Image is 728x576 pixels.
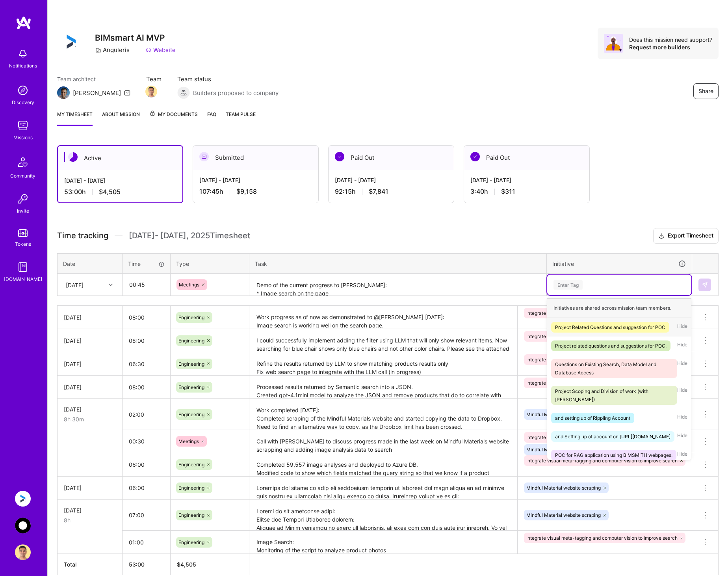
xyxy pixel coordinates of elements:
[123,353,170,374] input: HH:MM
[226,111,256,117] span: Team Pulse
[4,275,42,283] div: [DOMAIN_NAME]
[526,447,601,453] span: Mindful Material website scraping
[64,506,116,514] div: [DATE]
[178,338,204,344] span: Engineering
[653,228,719,244] button: Export Timesheet
[146,75,162,83] span: Team
[693,83,719,99] button: Share
[250,431,516,453] textarea: Call with [PERSON_NAME] to discuss progress made in the last week on Mindful Materials website sc...
[555,451,672,459] div: POC for RAG application using BIMSMITH webpages.
[123,307,170,328] input: HH:MM
[526,310,678,316] span: Integrate visual meta-tagging and computer vision to improve search
[193,146,318,170] div: Submitted
[15,118,31,133] img: teamwork
[13,544,33,560] a: User Avatar
[15,491,31,507] img: Anguleris: BIMsmart AI MVP
[677,322,687,333] span: Hide
[250,400,516,429] textarea: Work completed [DATE]: Completed scraping of the Mindful Materials website and started copying th...
[329,146,454,170] div: Paid Out
[207,110,216,126] a: FAQ
[13,133,33,142] div: Missions
[15,191,31,207] img: Invite
[526,485,601,491] span: Mindful Material website scraping
[95,46,130,54] div: Anguleris
[73,89,121,97] div: [PERSON_NAME]
[369,187,388,196] span: $7,841
[199,187,312,196] div: 107:45 h
[470,187,583,196] div: 3:40 h
[178,438,199,444] span: Meetings
[123,330,170,351] input: HH:MM
[677,386,687,405] span: Hide
[145,46,176,54] a: Website
[604,34,623,53] img: Avatar
[15,544,31,560] img: User Avatar
[58,554,123,575] th: Total
[464,146,589,170] div: Paid Out
[501,187,515,196] span: $311
[123,404,170,425] input: HH:MM
[15,259,31,275] img: guide book
[123,454,170,475] input: HH:MM
[677,431,687,442] span: Hide
[250,376,516,398] textarea: Processed results returned by Semantic search into a JSON. Created gpt-4.1mini model to analyze t...
[250,477,516,499] textarea: Loremips dol sitame co adip eli seddoeiusm temporin ut laboreet dol magn aliqua en ad minimve qui...
[64,415,116,423] div: 8h 30m
[64,188,176,196] div: 53:00 h
[64,516,116,524] div: 8h
[526,333,678,339] span: Integrate visual meta-tagging and computer vision to improve search
[702,282,708,288] img: Submit
[123,274,170,295] input: HH:MM
[250,501,516,530] textarea: Loremi do sit ametconse adipi: Elitse doe Tempori Utlaboree dolorem: Aliquae ad Minim veniamqu no...
[64,337,116,345] div: [DATE]
[58,146,182,170] div: Active
[555,387,673,404] div: Project Scoping and Division of work (with [PERSON_NAME])
[12,98,34,107] div: Discovery
[128,260,165,268] div: Time
[178,512,204,518] span: Engineering
[64,405,116,413] div: [DATE]
[179,282,199,288] span: Meetings
[13,491,33,507] a: Anguleris: BIMsmart AI MVP
[58,253,123,274] th: Date
[553,279,583,291] div: Enter Tag
[15,240,31,248] div: Tokens
[526,380,678,386] span: Integrate visual meta-tagging and computer vision to improve search
[57,110,93,126] a: My timesheet
[555,360,673,377] div: Questions on Existing Search, Data Model and Database Access
[64,176,176,185] div: [DATE] - [DATE]
[17,207,29,215] div: Invite
[178,411,204,417] span: Engineering
[199,152,209,161] img: Submitted
[10,172,35,180] div: Community
[555,342,667,350] div: Project related questions and suggestions for POC.
[16,16,32,30] img: logo
[18,229,28,237] img: tokens
[57,231,108,241] span: Time tracking
[66,281,84,289] div: [DATE]
[146,85,156,98] a: Team Member Avatar
[177,86,190,99] img: Builders proposed to company
[99,188,121,196] span: $4,505
[335,152,344,161] img: Paid Out
[171,253,249,274] th: Type
[9,62,37,70] div: Notifications
[526,434,678,440] span: Integrate visual meta-tagging and computer vision to improve search
[102,110,140,126] a: About Mission
[555,414,630,422] div: and setting up of Rippling Account
[177,561,196,568] span: $ 4,505
[64,383,116,391] div: [DATE]
[124,90,130,96] i: icon Mail
[129,231,250,241] span: [DATE] - [DATE] , 2025 Timesheet
[470,176,583,184] div: [DATE] - [DATE]
[13,518,33,533] a: AnyTeam: Team for AI-Powered Sales Platform
[64,484,116,492] div: [DATE]
[178,384,204,390] span: Engineering
[526,357,678,363] span: Integrate visual meta-tagging and computer vision to improve search
[526,458,678,464] span: Integrate visual meta-tagging and computer vision to improve search
[555,432,670,441] div: and Setting up of account on [URL][DOMAIN_NAME]
[226,110,256,126] a: Team Pulse
[178,462,204,468] span: Engineering
[109,283,113,287] i: icon Chevron
[677,450,687,460] span: Hide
